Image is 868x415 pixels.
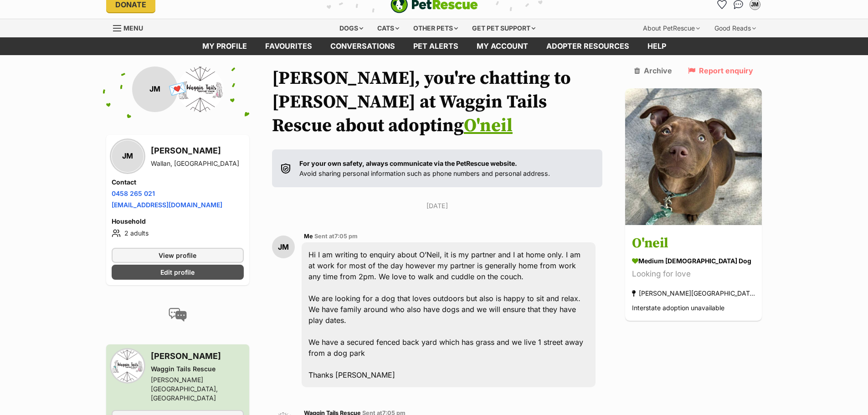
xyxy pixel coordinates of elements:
span: Menu [123,24,143,32]
a: View profile [112,248,244,263]
h3: [PERSON_NAME] [151,144,239,157]
a: O'neil medium [DEMOGRAPHIC_DATA] Dog Looking for love [PERSON_NAME][GEOGRAPHIC_DATA], [GEOGRAPHIC... [625,226,762,321]
div: Good Reads [708,19,762,37]
span: Sent at [314,233,358,240]
a: 0458 265 021 [112,190,155,197]
div: JM [272,236,295,258]
a: [EMAIL_ADDRESS][DOMAIN_NAME] [112,201,222,209]
div: Cats [371,19,406,37]
div: [PERSON_NAME][GEOGRAPHIC_DATA], [GEOGRAPHIC_DATA] [151,375,244,403]
span: Interstate adoption unavailable [632,304,724,312]
div: JM [132,67,178,112]
a: Pet alerts [404,37,467,55]
a: conversations [321,37,404,55]
a: My account [467,37,537,55]
h3: [PERSON_NAME] [151,350,244,363]
a: Edit profile [112,265,244,280]
strong: For your own safety, always communicate via the PetRescue website. [299,159,517,167]
a: Favourites [256,37,321,55]
span: View profile [159,251,196,260]
div: Dogs [333,19,370,37]
a: Archive [634,67,672,75]
h4: Contact [112,178,244,187]
span: Me [304,233,313,240]
div: About PetRescue [637,19,706,37]
img: Waggin Tails Rescue profile pic [112,350,144,382]
div: JM [112,140,144,172]
img: conversation-icon-4a6f8262b818ee0b60e3300018af0b2d0b884aa5de6e9bcb8d3d4eeb1a70a7c4.svg [169,308,187,322]
p: Avoid sharing personal information such as phone numbers and personal address. [299,159,550,178]
a: O'neil [464,114,513,137]
h1: [PERSON_NAME], you're chatting to [PERSON_NAME] at Waggin Tails Rescue about adopting [272,67,603,138]
span: Edit profile [160,267,195,277]
div: Waggin Tails Rescue [151,364,244,374]
div: Wallan, [GEOGRAPHIC_DATA] [151,159,239,168]
p: [DATE] [272,201,603,210]
a: Adopter resources [537,37,638,55]
span: 💌 [167,79,188,99]
div: medium [DEMOGRAPHIC_DATA] Dog [632,256,755,266]
span: 7:05 pm [334,233,358,240]
a: Help [638,37,675,55]
li: 2 adults [112,228,244,239]
h3: O'neil [632,233,755,254]
a: Menu [113,19,149,36]
div: Get pet support [466,19,542,37]
img: Waggin Tails Rescue profile pic [178,67,223,112]
a: My profile [193,37,256,55]
div: Hi I am writing to enquiry about O’Neil, it is my partner and I at home only. I am at work for mo... [302,242,596,387]
a: Report enquiry [688,67,753,75]
img: O'neil [625,88,762,225]
div: Looking for love [632,268,755,280]
h4: Household [112,217,244,226]
div: [PERSON_NAME][GEOGRAPHIC_DATA], [GEOGRAPHIC_DATA] [632,287,755,299]
div: Other pets [407,19,464,37]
